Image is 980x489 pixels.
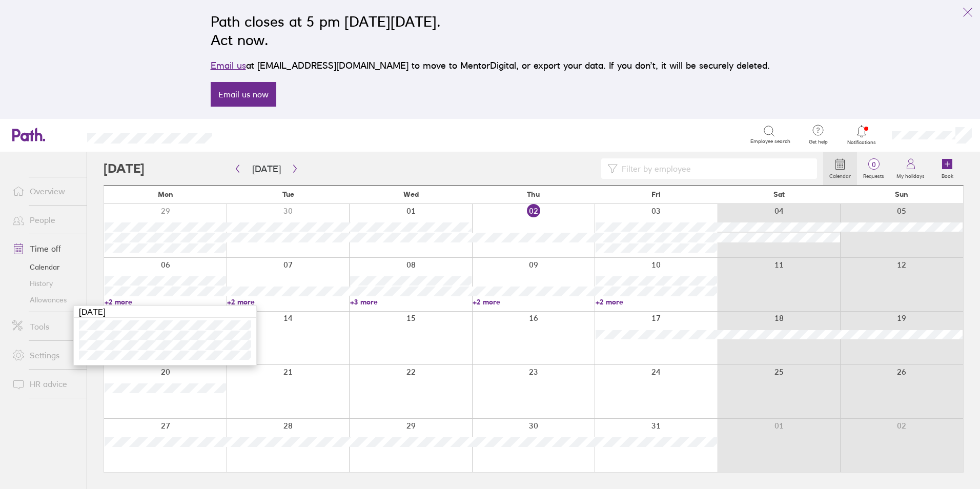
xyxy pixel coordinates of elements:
a: Settings [4,345,87,365]
label: Calendar [823,170,857,179]
a: People [4,210,87,230]
a: Book [931,152,964,185]
a: Calendar [823,152,857,185]
span: Get help [802,139,835,145]
a: Overview [4,181,87,201]
span: Tue [282,190,294,198]
a: HR advice [4,374,87,394]
span: Wed [403,190,419,198]
a: +2 more [105,297,226,307]
a: Email us now [211,82,276,107]
a: +3 more [350,297,472,307]
a: +2 more [227,297,349,307]
label: Requests [857,170,890,179]
a: Tools [4,316,87,337]
span: Sun [895,190,908,198]
span: Notifications [845,139,879,146]
span: 0 [857,160,890,169]
span: Mon [158,190,173,198]
a: Notifications [845,124,879,146]
h2: Path closes at 5 pm [DATE][DATE]. Act now. [211,12,770,49]
a: Email us [211,60,246,71]
label: My holidays [890,170,931,179]
a: Calendar [4,259,87,275]
a: Allowances [4,292,87,308]
button: [DATE] [244,160,289,177]
a: +2 more [596,297,717,307]
span: Employee search [750,138,790,145]
p: at [EMAIL_ADDRESS][DOMAIN_NAME] to move to MentorDigital, or export your data. If you don’t, it w... [211,58,770,73]
a: History [4,275,87,292]
label: Book [935,170,959,179]
span: Sat [773,190,785,198]
a: Time off [4,238,87,259]
a: +2 more [473,297,594,307]
a: 0Requests [857,152,890,185]
input: Filter by employee [618,159,811,178]
span: Thu [527,190,540,198]
div: Search [240,130,266,139]
a: My holidays [890,152,931,185]
span: Fri [651,190,661,198]
div: [DATE] [74,306,256,318]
